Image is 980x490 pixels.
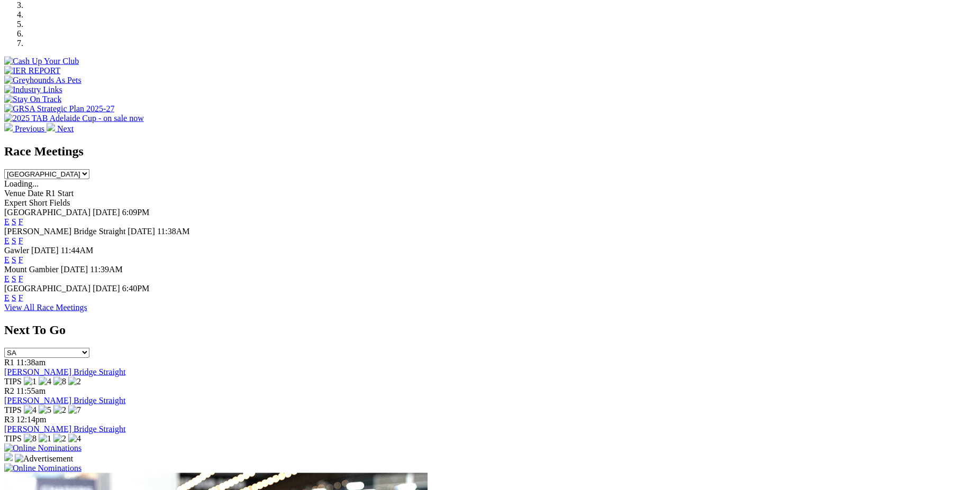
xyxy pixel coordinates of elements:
a: [PERSON_NAME] Bridge Straight [4,367,125,376]
span: Fields [49,198,70,207]
a: E [4,236,10,245]
a: F [19,236,23,245]
a: E [4,293,10,302]
img: IER REPORT [4,66,60,75]
a: F [19,217,23,226]
a: Previous [4,124,47,133]
a: S [12,293,16,302]
a: [PERSON_NAME] Bridge Straight [4,395,125,404]
img: 1 [24,376,37,386]
img: 8 [24,433,37,443]
span: TIPS [4,405,22,414]
span: [DATE] [93,207,120,216]
span: TIPS [4,376,22,385]
img: Online Nominations [4,443,81,452]
span: 11:38am [16,357,46,366]
img: Greyhounds As Pets [4,75,81,85]
span: 6:09PM [122,207,150,216]
span: Loading... [4,179,39,188]
span: Gawler [4,245,29,254]
span: [PERSON_NAME] Bridge Straight [4,226,125,235]
a: S [12,217,16,226]
img: Advertisement [15,454,73,463]
img: 5 [39,405,51,414]
img: 4 [24,405,37,414]
a: F [19,274,23,283]
span: 11:38AM [157,226,190,235]
img: 15187_Greyhounds_GreysPlayCentral_Resize_SA_WebsiteBanner_300x115_2025.jpg [4,452,13,461]
a: E [4,217,10,226]
span: 11:44AM [61,245,94,254]
a: E [4,255,10,264]
span: Mount Gambier [4,264,59,273]
span: Expert [4,198,27,207]
img: 8 [53,376,66,386]
a: S [12,255,16,264]
span: R1 Start [46,188,74,197]
span: Venue [4,188,25,197]
img: 2 [53,405,66,414]
img: Cash Up Your Club [4,56,79,66]
h2: Next To Go [4,322,976,337]
a: F [19,293,23,302]
img: 4 [39,376,51,386]
span: 11:39AM [90,264,123,273]
span: 12:14pm [16,414,47,423]
h2: Race Meetings [4,144,976,158]
span: R1 [4,357,14,366]
img: 2 [53,433,66,443]
a: F [19,255,23,264]
a: View All Race Meetings [4,302,87,311]
a: Next [47,124,74,133]
img: 1 [39,433,51,443]
span: [DATE] [93,283,120,292]
img: 4 [68,433,81,443]
span: 11:55am [16,386,46,395]
span: R2 [4,386,14,395]
span: [GEOGRAPHIC_DATA] [4,283,90,292]
img: Industry Links [4,85,62,94]
img: chevron-left-pager-white.svg [4,123,13,131]
span: Previous [15,124,44,133]
img: 2025 TAB Adelaide Cup - on sale now [4,113,144,123]
a: S [12,236,16,245]
span: Date [28,188,43,197]
span: [GEOGRAPHIC_DATA] [4,207,90,216]
img: 7 [68,405,81,414]
span: [DATE] [31,245,59,254]
span: [DATE] [61,264,88,273]
span: 6:40PM [122,283,150,292]
img: Online Nominations [4,463,81,473]
img: GRSA Strategic Plan 2025-27 [4,104,114,113]
a: S [12,274,16,283]
img: Stay On Track [4,94,61,104]
img: 2 [68,376,81,386]
span: TIPS [4,433,22,442]
span: R3 [4,414,14,423]
span: Next [57,124,74,133]
a: [PERSON_NAME] Bridge Straight [4,424,125,433]
span: [DATE] [128,226,155,235]
span: Short [29,198,48,207]
a: E [4,274,10,283]
img: chevron-right-pager-white.svg [47,123,55,131]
